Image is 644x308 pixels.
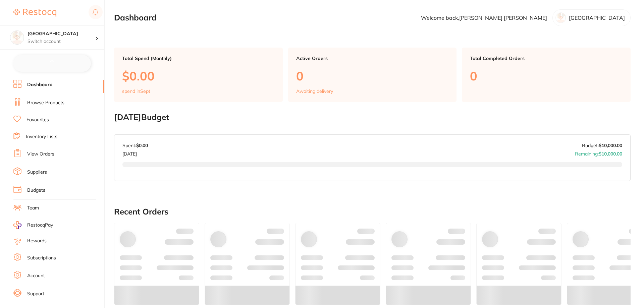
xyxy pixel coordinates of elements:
p: Active Orders [296,56,449,61]
a: Inventory Lists [26,133,57,140]
p: Remaining: [575,148,622,157]
a: Favourites [26,117,49,123]
a: Suppliers [27,169,47,176]
a: Budgets [27,187,45,194]
p: 0 [470,69,623,83]
h4: Katoomba Dental Centre [28,30,95,37]
a: Browse Products [27,100,64,106]
p: $0.00 [122,69,275,83]
p: 0 [296,69,449,83]
img: Katoomba Dental Centre [10,31,24,44]
img: RestocqPay [13,221,21,229]
p: [GEOGRAPHIC_DATA] [569,15,625,21]
p: Switch account [28,38,95,45]
p: Awaiting delivery [296,88,333,94]
h2: Recent Orders [114,207,631,217]
a: Total Spend (Monthly)$0.00spend inSept [114,48,283,102]
a: Total Completed Orders0 [462,48,631,102]
a: Support [27,291,44,297]
a: View Orders [27,151,54,158]
h2: Dashboard [114,13,157,22]
strong: $10,000.00 [599,151,622,157]
p: Budget: [582,143,622,148]
span: RestocqPay [27,222,53,229]
p: Welcome back, [PERSON_NAME] [PERSON_NAME] [421,15,547,21]
h2: [DATE] Budget [114,113,631,122]
a: Restocq Logo [13,5,56,20]
a: Subscriptions [27,255,56,261]
a: Active Orders0Awaiting delivery [288,48,457,102]
a: Rewards [27,238,47,244]
a: Account [27,272,45,279]
p: Total Completed Orders [470,56,623,61]
a: RestocqPay [13,221,53,229]
p: spend in Sept [122,88,150,94]
p: [DATE] [122,148,148,157]
p: Total Spend (Monthly) [122,56,275,61]
img: Restocq Logo [13,9,56,17]
a: Team [27,205,39,211]
p: Spent: [122,143,148,148]
strong: $0.00 [136,142,148,148]
strong: $10,000.00 [599,142,622,148]
a: Dashboard [27,81,53,88]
